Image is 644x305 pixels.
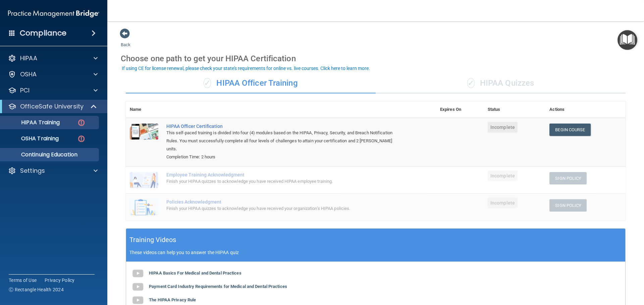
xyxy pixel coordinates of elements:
span: Incomplete [488,170,518,181]
a: HIPAA Officer Certification [166,124,402,129]
p: OSHA [20,70,37,78]
a: OSHA [8,70,98,78]
p: Continuing Education [4,151,96,158]
p: OSHA Training [4,135,59,142]
div: Employee Training Acknowledgment [166,172,402,177]
button: Open Resource Center [618,30,637,50]
h4: Compliance [20,28,66,38]
b: The HIPAA Privacy Rule [149,297,196,302]
b: Payment Card Industry Requirements for Medical and Dental Practices [149,284,287,289]
h5: Training Videos [129,234,176,246]
a: Terms of Use [9,277,37,284]
div: If using CE for license renewal, please check your state's requirements for online vs. live cours... [122,66,370,71]
a: Settings [8,167,98,175]
div: HIPAA Quizzes [376,73,626,93]
th: Expires On [436,101,484,118]
div: Policies Acknowledgment [166,199,402,205]
span: Incomplete [488,122,518,133]
a: HIPAA [8,54,98,62]
p: HIPAA [20,54,37,62]
th: Name [126,101,162,118]
span: ✓ [467,78,475,88]
div: Completion Time: 2 hours [166,153,402,161]
img: gray_youtube_icon.38fcd6cc.png [131,267,145,280]
div: HIPAA Officer Training [126,73,376,93]
img: danger-circle.6113f641.png [77,119,86,127]
a: Privacy Policy [45,277,75,284]
a: Back [121,34,130,47]
p: These videos can help you to answer the HIPAA quiz [129,250,622,255]
div: Finish your HIPAA quizzes to acknowledge you have received your organization’s HIPAA policies. [166,205,402,213]
span: ✓ [204,78,211,88]
button: Sign Policy [549,199,587,212]
p: OfficeSafe University [20,102,84,110]
b: HIPAA Basics For Medical and Dental Practices [149,271,241,276]
p: HIPAA Training [4,119,60,126]
th: Status [484,101,545,118]
div: Finish your HIPAA quizzes to acknowledge you have received HIPAA employee training. [166,177,402,185]
img: gray_youtube_icon.38fcd6cc.png [131,280,145,294]
th: Actions [545,101,626,118]
p: PCI [20,86,30,94]
button: Sign Policy [549,172,587,184]
button: If using CE for license renewal, please check your state's requirements for online vs. live cours... [121,65,371,72]
a: OfficeSafe University [8,102,97,110]
a: Begin Course [549,124,590,136]
a: PCI [8,86,98,94]
div: Choose one path to get your HIPAA Certification [121,49,631,68]
img: danger-circle.6113f641.png [77,135,86,143]
div: This self-paced training is divided into four (4) modules based on the HIPAA, Privacy, Security, ... [166,129,402,153]
span: Incomplete [488,198,518,208]
span: Ⓒ Rectangle Health 2024 [9,286,64,293]
img: PMB logo [8,7,99,20]
p: Settings [20,167,45,175]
